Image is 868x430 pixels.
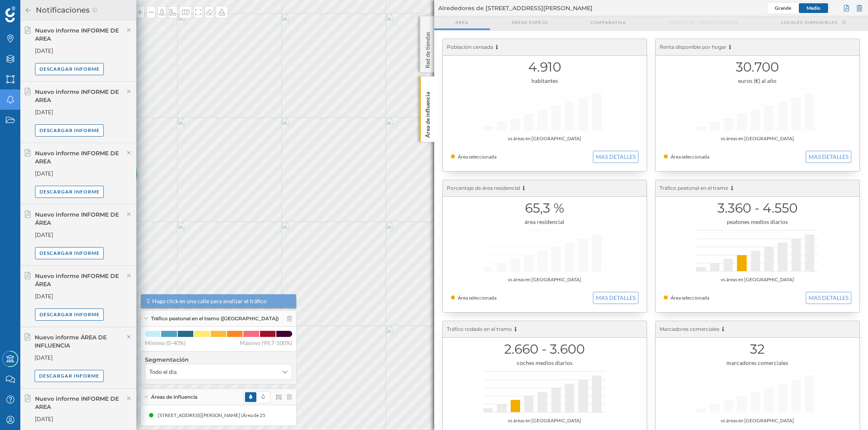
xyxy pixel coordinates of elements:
img: Geoblink Logo [5,6,15,22]
p: Área de influencia [423,89,431,138]
div: Nuevo informe INFORME DE ÁREA [35,272,121,288]
span: Tráfico peatonal en el tramo ([GEOGRAPHIC_DATA]) [151,315,279,322]
div: Nuevo informe INFORME DE AREA [35,88,121,104]
span: Comparativa [590,20,626,26]
h1: 2.660 - 3.600 [451,341,638,357]
div: vs áreas en [GEOGRAPHIC_DATA] [451,417,638,425]
h1: 30.700 [664,59,851,75]
span: Todo el día [149,368,177,376]
button: MAS DETALLES [806,151,851,163]
div: euros (€) al año [664,77,851,85]
div: Nuevo informe INFORME DE AREA [35,26,121,43]
div: Nuevo informe INFORME DE ÁREA [35,211,121,227]
div: [DATE] [35,47,132,55]
div: [DATE] [35,231,132,239]
h4: Segmentación [145,356,292,364]
span: Área seleccionada [458,295,496,301]
h1: 4.910 [451,59,638,75]
span: Area [455,20,468,26]
h1: 3.360 - 4.550 [664,200,851,216]
div: Población censada [443,39,647,56]
span: Grande [775,5,791,11]
button: MAS DETALLES [593,292,638,304]
div: vs áreas en [GEOGRAPHIC_DATA] [451,276,638,284]
div: [DATE] [35,108,132,116]
div: Renta disponible por hogar [656,39,859,56]
button: MAS DETALLES [806,292,851,304]
div: marcadores comerciales [664,359,851,367]
div: [DATE] [35,354,132,362]
div: coches medios diarios [451,359,638,367]
span: Área seleccionada [671,154,709,160]
div: [STREET_ADDRESS][PERSON_NAME] (Área de 250 metros de radio) [158,411,308,419]
div: [DATE] [35,415,132,423]
div: Marcadores comerciales [656,321,859,338]
div: vs áreas en [GEOGRAPHIC_DATA] [664,417,851,425]
div: vs áreas en [GEOGRAPHIC_DATA] [451,135,638,143]
h1: 32 [664,341,851,357]
div: [DATE] [35,292,132,300]
div: Porcentaje de área residencial [443,180,647,197]
div: Nuevo informe ÁREA DE INFLUENCIA [35,333,121,350]
div: Tráfico rodado en el tramo [443,321,647,338]
div: peatones medios diarios [664,218,851,226]
span: Locales disponibles [781,20,837,26]
span: Mínimo (0-40%) [145,339,186,347]
div: área residencial [451,218,638,226]
div: Tráfico peatonal en el tramo [656,180,859,197]
div: Nuevo informe INFORME DE AREA [35,149,121,165]
span: Área seleccionada [671,295,709,301]
h2: Notificaciones [32,4,92,17]
p: Red de tiendas [423,28,431,68]
span: Área seleccionada [458,154,496,160]
span: Alrededores de [STREET_ADDRESS][PERSON_NAME] [438,4,593,12]
span: Haga click en una calle para analizar el tráfico [152,297,267,305]
div: [DATE] [35,169,132,178]
div: habitantes [451,77,638,85]
div: Nuevo informe INFORME DE AREA [35,395,121,411]
span: Origen de consumidores [669,20,738,26]
span: Áreas espejo [512,20,548,26]
div: vs áreas en [GEOGRAPHIC_DATA] [664,276,851,284]
span: Máximo (99,7-100%) [240,339,292,347]
span: Áreas de influencia [151,393,197,401]
h1: 65,3 % [451,200,638,216]
div: vs áreas en [GEOGRAPHIC_DATA] [664,135,851,143]
button: MAS DETALLES [593,151,638,163]
span: Medio [807,5,820,11]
